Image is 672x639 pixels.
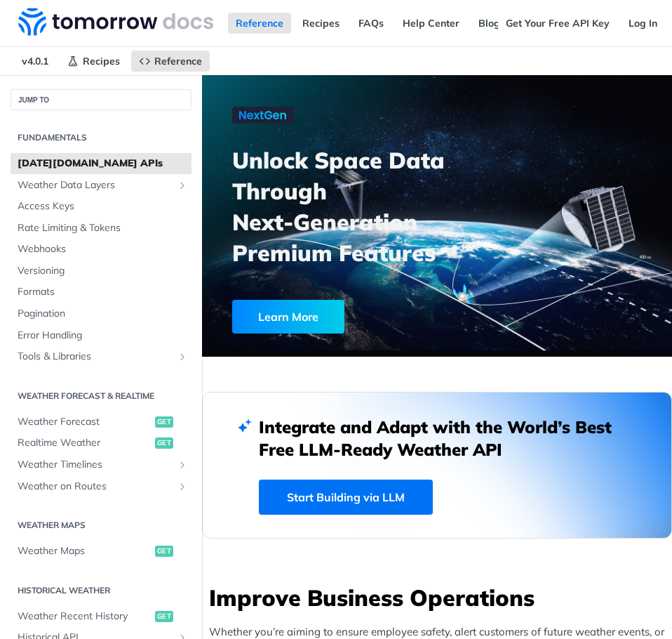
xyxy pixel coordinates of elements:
[11,325,191,346] a: Error Handling
[11,411,191,433] a: Weather Forecastget
[155,437,173,449] span: get
[18,436,152,450] span: Realtime Weather
[259,480,433,515] a: Start Building via LLM
[18,307,188,321] span: Pagination
[11,584,191,597] h2: Historical Weather
[232,145,452,268] h3: Unlock Space Data Through Next-Generation Premium Features
[11,175,191,196] a: Weather Data LayersShow subpages for Weather Data Layers
[18,8,213,36] img: Tomorrow.io Weather API Docs
[177,180,188,191] button: Show subpages for Weather Data Layers
[232,300,344,334] div: Learn More
[471,13,508,34] a: Blog
[11,476,191,497] a: Weather on RoutesShow subpages for Weather on Routes
[11,153,191,174] a: [DATE][DOMAIN_NAME] APIs
[11,261,191,282] a: Versioning
[498,13,617,34] a: Get Your Free API Key
[232,107,294,124] img: NextGen
[11,303,191,324] a: Pagination
[177,351,188,362] button: Show subpages for Tools & Libraries
[131,51,210,72] a: Reference
[18,285,188,299] span: Formats
[18,350,173,364] span: Tools & Libraries
[11,346,191,367] a: Tools & LibrariesShow subpages for Tools & Libraries
[351,13,391,34] a: FAQs
[60,51,128,72] a: Recipes
[18,458,173,472] span: Weather Timelines
[11,541,191,562] a: Weather Mapsget
[14,51,56,72] span: v4.0.1
[155,611,173,622] span: get
[11,519,191,532] h2: Weather Maps
[154,55,202,67] span: Reference
[228,13,291,34] a: Reference
[155,546,173,557] span: get
[11,218,191,239] a: Rate Limiting & Tokens
[18,199,188,213] span: Access Keys
[155,416,173,428] span: get
[177,481,188,492] button: Show subpages for Weather on Routes
[209,582,672,613] h3: Improve Business Operations
[11,606,191,627] a: Weather Recent Historyget
[18,242,188,256] span: Webhooks
[18,415,152,429] span: Weather Forecast
[83,55,120,67] span: Recipes
[295,13,347,34] a: Recipes
[18,544,152,558] span: Weather Maps
[621,13,665,34] a: Log In
[11,390,191,402] h2: Weather Forecast & realtime
[11,131,191,144] h2: Fundamentals
[232,300,408,334] a: Learn More
[18,329,188,343] span: Error Handling
[395,13,467,34] a: Help Center
[11,282,191,303] a: Formats
[11,196,191,217] a: Access Keys
[11,433,191,454] a: Realtime Weatherget
[18,221,188,235] span: Rate Limiting & Tokens
[11,89,191,110] button: JUMP TO
[11,454,191,475] a: Weather TimelinesShow subpages for Weather Timelines
[11,239,191,260] a: Webhooks
[18,480,173,494] span: Weather on Routes
[18,264,188,278] span: Versioning
[18,178,173,192] span: Weather Data Layers
[18,157,188,171] span: [DATE][DOMAIN_NAME] APIs
[18,610,152,624] span: Weather Recent History
[259,416,615,461] h2: Integrate and Adapt with the World’s Best Free LLM-Ready Weather API
[177,459,188,470] button: Show subpages for Weather Timelines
